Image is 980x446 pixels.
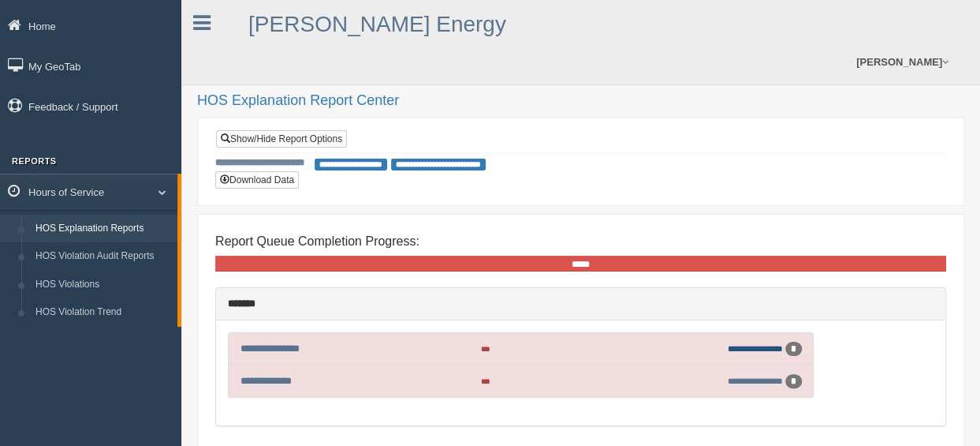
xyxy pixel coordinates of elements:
[215,171,299,189] button: Download Data
[28,242,177,271] a: HOS Violation Audit Reports
[28,271,177,299] a: HOS Violations
[848,39,956,84] a: [PERSON_NAME]
[248,12,506,36] a: [PERSON_NAME] Energy
[215,234,946,249] h4: Report Queue Completion Progress:
[28,215,177,243] a: HOS Explanation Reports
[28,298,177,327] a: HOS Violation Trend
[216,130,347,148] a: Show/Hide Report Options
